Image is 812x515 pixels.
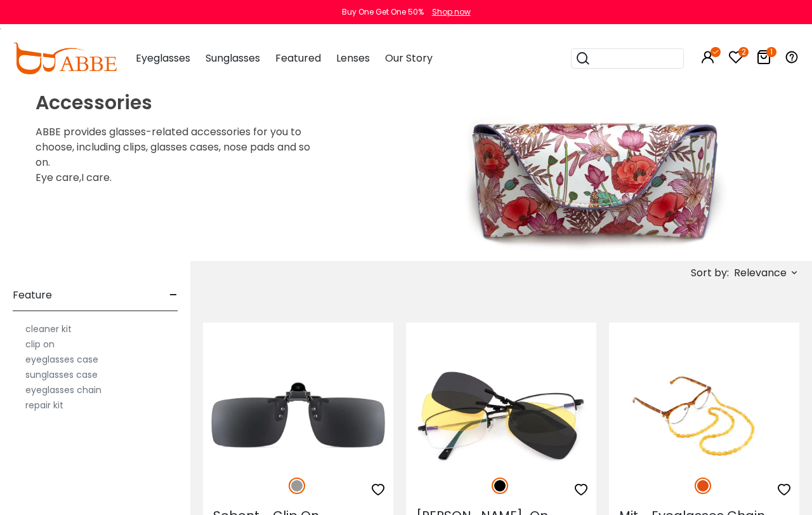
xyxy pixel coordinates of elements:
[426,6,471,17] a: Shop now
[289,478,305,494] img: Gray
[492,478,508,494] img: Black
[25,382,101,398] label: eyeglasses chain
[728,52,743,67] a: 2
[13,43,117,74] img: abbeglasses.com
[275,51,321,65] span: Featured
[734,262,787,284] span: Relevance
[136,51,190,65] span: Eyeglasses
[385,51,433,65] span: Our Story
[738,47,749,57] i: 2
[25,352,98,367] label: eyeglasses case
[25,367,98,382] label: sunglasses case
[406,368,596,464] img: Black Luke Clip-On - Metal ,Adjust Nose Pads
[756,52,771,67] a: 1
[766,47,776,57] i: 1
[36,91,320,114] h1: Accessories
[609,368,799,464] img: Orange Mit - Eyeglasses Chain - ,glasses chain
[432,6,471,18] div: Shop now
[25,398,63,413] label: repair kit
[203,368,393,464] img: Gray Sebent - Clip On -
[336,51,370,65] span: Lenses
[169,280,178,311] span: -
[695,478,711,494] img: Orange
[36,124,320,185] p: ABBE provides glasses-related accessories for you to choose, including clips, glasses cases, nose...
[691,265,729,280] span: Sort by:
[206,51,260,65] span: Sunglasses
[342,6,424,18] div: Buy One Get One 50%
[25,321,72,337] label: cleaner kit
[13,280,52,311] span: Feature
[25,337,55,352] label: clip on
